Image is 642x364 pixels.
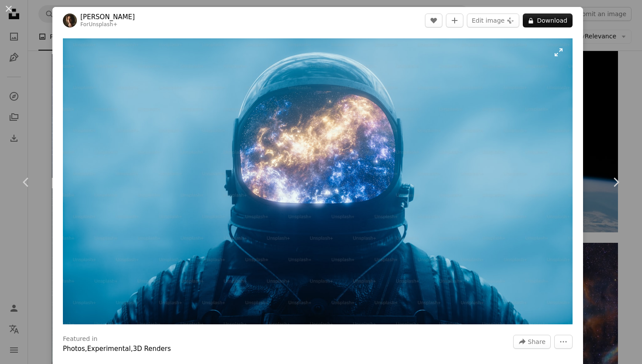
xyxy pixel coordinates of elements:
[590,140,642,224] a: Next
[63,345,85,353] a: Photos
[63,14,77,27] img: Go to Alex Shuper's profile
[63,38,573,324] button: Zoom in on this image
[63,38,573,324] img: A man in a space suit with a sky background
[85,345,87,353] span: ,
[80,13,135,21] a: [PERSON_NAME]
[133,345,171,353] a: 3D Renders
[554,335,573,349] button: More Actions
[80,21,135,28] div: For
[513,335,551,349] button: Share this image
[63,335,97,344] h3: Featured in
[131,345,133,353] span: ,
[467,14,519,27] button: Edit image
[523,14,573,27] button: Download
[425,14,442,27] button: Like
[89,21,117,27] a: Unsplash+
[528,335,545,348] span: Share
[87,345,131,353] a: Experimental
[446,14,463,27] button: Add to Collection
